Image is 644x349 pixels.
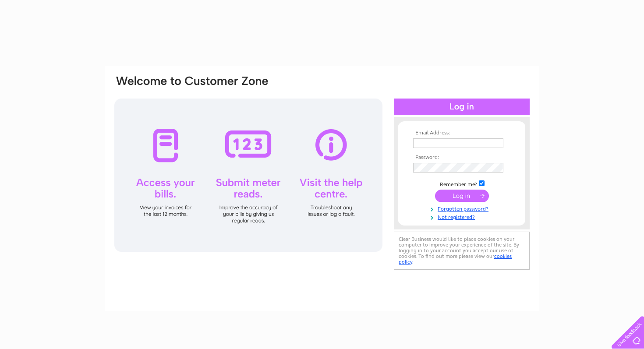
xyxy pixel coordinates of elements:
input: Submit [435,190,489,202]
th: Email Address: [411,130,513,136]
td: Remember me? [411,179,513,188]
a: Not registered? [413,212,513,221]
a: cookies policy [399,253,512,265]
div: Clear Business would like to place cookies on your computer to improve your experience of the sit... [394,232,530,270]
th: Password: [411,155,513,161]
a: Forgotten password? [413,204,513,212]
